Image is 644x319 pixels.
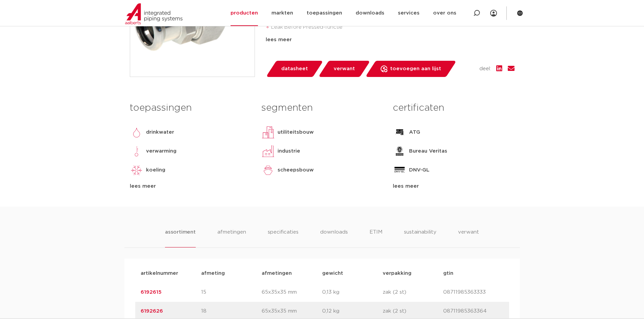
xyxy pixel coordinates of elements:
li: downloads [320,228,348,247]
p: verwarming [146,147,176,155]
img: ATG [393,126,406,139]
li: sustainability [404,228,436,247]
div: lees meer [266,36,515,44]
p: koeling [146,166,165,174]
img: verwarming [130,144,143,158]
div: lees meer [393,182,514,190]
p: industrie [278,147,300,155]
img: industrie [261,144,275,158]
p: 15 [201,288,262,296]
img: Bureau Veritas [393,144,406,158]
a: datasheet [266,61,323,77]
span: toevoegen aan lijst [390,63,441,74]
p: 18 [201,307,262,315]
p: 0,12 kg [322,307,383,315]
h3: toepassingen [130,101,251,115]
li: Leak Before Pressed-functie [271,22,515,33]
span: verwant [334,63,355,74]
p: Bureau Veritas [409,147,447,155]
li: specificaties [268,228,299,247]
span: datasheet [281,63,308,74]
p: 08711985363333 [443,288,504,296]
li: afmetingen [217,228,246,247]
p: gtin [443,269,504,277]
p: 65x35x35 mm [262,307,322,315]
img: koeling [130,163,143,177]
p: drinkwater [146,128,174,136]
li: duidelijke herkenning van materiaal en afmeting [271,33,515,44]
h3: certificaten [393,101,514,115]
img: utiliteitsbouw [261,126,275,139]
p: DNV-GL [409,166,429,174]
p: 65x35x35 mm [262,288,322,296]
li: ETIM [369,228,382,247]
li: assortiment [165,228,196,247]
p: scheepsbouw [278,166,314,174]
p: 0,13 kg [322,288,383,296]
p: afmeting [201,269,262,277]
h3: segmenten [261,101,383,115]
img: scheepsbouw [261,163,275,177]
p: zak (2 st) [383,288,443,296]
p: gewicht [322,269,383,277]
p: zak (2 st) [383,307,443,315]
p: 08711985363364 [443,307,504,315]
p: utiliteitsbouw [278,128,314,136]
div: lees meer [130,182,251,190]
img: drinkwater [130,126,143,139]
a: 6192615 [141,290,162,295]
p: afmetingen [262,269,322,277]
a: 6192626 [141,309,163,314]
p: artikelnummer [141,269,201,277]
li: verwant [458,228,479,247]
span: deel: [479,65,491,73]
a: verwant [318,61,370,77]
p: ATG [409,128,420,136]
img: DNV-GL [393,163,406,177]
p: verpakking [383,269,443,277]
